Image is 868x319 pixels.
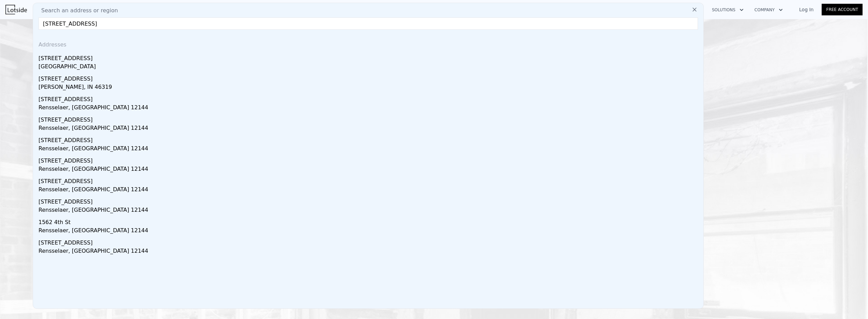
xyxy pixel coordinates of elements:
[39,93,701,103] div: [STREET_ADDRESS]
[36,35,701,52] div: Addresses
[39,185,701,195] div: Rensselaer, [GEOGRAPHIC_DATA] 12144
[706,4,749,16] button: Solutions
[39,236,701,247] div: [STREET_ADDRESS]
[39,144,701,154] div: Rensselaer, [GEOGRAPHIC_DATA] 12144
[39,216,701,226] div: 1562 4th St
[791,6,822,13] a: Log In
[39,226,701,236] div: Rensselaer, [GEOGRAPHIC_DATA] 12144
[39,175,701,185] div: [STREET_ADDRESS]
[39,247,701,256] div: Rensselaer, [GEOGRAPHIC_DATA] 12144
[39,124,701,134] div: Rensselaer, [GEOGRAPHIC_DATA] 12144
[749,4,788,16] button: Company
[39,195,701,206] div: [STREET_ADDRESS]
[36,6,118,15] span: Search an address or region
[39,113,701,124] div: [STREET_ADDRESS]
[39,52,701,63] div: [STREET_ADDRESS]
[39,206,701,216] div: Rensselaer, [GEOGRAPHIC_DATA] 12144
[5,5,27,14] img: Lotside
[39,154,701,165] div: [STREET_ADDRESS]
[39,165,701,175] div: Rensselaer, [GEOGRAPHIC_DATA] 12144
[822,4,863,15] a: Free Account
[39,72,701,83] div: [STREET_ADDRESS]
[39,103,701,113] div: Rensselaer, [GEOGRAPHIC_DATA] 12144
[39,63,701,72] div: [GEOGRAPHIC_DATA]
[39,83,701,93] div: [PERSON_NAME], IN 46319
[39,17,698,30] input: Enter an address, city, region, neighborhood or zip code
[39,134,701,144] div: [STREET_ADDRESS]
